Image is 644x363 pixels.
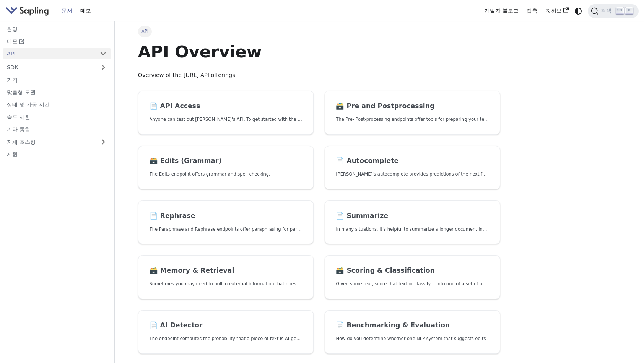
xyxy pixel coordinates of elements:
h2: Pre and Postprocessing [336,102,488,111]
h2: API Access [150,102,302,111]
a: 데모 [3,36,111,47]
a: 환영 [3,23,111,34]
a: 🗃️ Scoring & ClassificationGiven some text, score that text or classify it into one of a set of p... [325,255,500,299]
a: 🗃️ Edits (Grammar)The Edits endpoint offers grammar and spell checking. [138,146,314,190]
p: The Paraphrase and Rephrase endpoints offer paraphrasing for particular styles. [150,226,302,233]
p: In many situations, it's helpful to summarize a longer document into a shorter, more easily diges... [336,226,488,233]
a: 가격 [3,74,111,85]
a: 🗃️ Pre and PostprocessingThe Pre- Post-processing endpoints offer tools for preparing your text d... [325,91,500,135]
h2: AI Detector [150,321,302,330]
a: 📄️ Benchmarking & EvaluationHow do you determine whether one NLP system that suggests edits [325,310,500,354]
a: API [3,48,96,59]
a: 기타 통합 [3,124,111,135]
a: 자체 호스팅 [3,136,111,147]
p: Sometimes you may need to pull in external information that doesn't fit in the context size of an... [150,280,302,288]
a: Sapling.ai [5,5,52,16]
a: 깃허브 [542,5,572,17]
p: Given some text, score that text or classify it into one of a set of pre-specified categories. [336,280,488,288]
h2: Rephrase [150,212,302,220]
a: 개발자 블로그 [480,5,522,17]
a: 📄️ AI DetectorThe endpoint computes the probability that a piece of text is AI-generated, [138,310,314,354]
button: 검색(Ctrl+K) [588,4,639,18]
a: 문서 [57,5,76,17]
a: 📄️ SummarizeIn many situations, it's helpful to summarize a longer document into a shorter, more ... [325,200,500,244]
p: The endpoint computes the probability that a piece of text is AI-generated, [150,335,302,342]
a: 맞춤형 모델 [3,87,111,98]
img: Sapling.ai [5,5,49,16]
a: 접촉 [522,5,542,17]
h2: Autocomplete [336,157,488,165]
a: 🗃️ Memory & RetrievalSometimes you may need to pull in external information that doesn't fit in t... [138,255,314,299]
button: 어두운 모드와 밝은 모드 간 전환(현재 시스템 모드) [572,5,584,16]
a: 데모 [76,5,95,17]
h2: Benchmarking & Evaluation [336,321,488,330]
span: 검색 [598,7,616,15]
h2: Edits (Grammar) [150,157,302,165]
font: 깃허브 [546,8,562,14]
a: 📄️ RephraseThe Paraphrase and Rephrase endpoints offer paraphrasing for particular styles. [138,200,314,244]
h1: API Overview [138,41,500,62]
h2: Scoring & Classification [336,267,488,275]
a: 지원 [3,149,111,160]
h2: Memory & Retrieval [150,267,302,275]
p: The Edits endpoint offers grammar and spell checking. [150,171,302,178]
a: SDK [3,62,96,73]
button: 사이드바 카테고리 'SDK' 확장 [96,62,111,73]
span: API [138,26,152,37]
p: Sapling's autocomplete provides predictions of the next few characters or words [336,171,488,178]
a: 📄️ Autocomplete[PERSON_NAME]'s autocomplete provides predictions of the next few characters or words [325,146,500,190]
p: Overview of the [URL] API offerings. [138,71,500,80]
a: 속도 제한 [3,111,111,122]
h2: Summarize [336,212,488,220]
button: Collapse sidebar category 'API' [96,48,111,59]
p: The Pre- Post-processing endpoints offer tools for preparing your text data for ingestation as we... [336,116,488,123]
p: Anyone can test out Sapling's API. To get started with the API, simply: [150,116,302,123]
nav: 이동 경로 [138,26,500,37]
p: How do you determine whether one NLP system that suggests edits [336,335,488,342]
kbd: K [625,7,633,14]
a: 상태 및 가동 시간 [3,99,111,110]
a: 📄️ API AccessAnyone can test out [PERSON_NAME]'s API. To get started with the API, simply: [138,91,314,135]
font: 데모 [7,38,18,45]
